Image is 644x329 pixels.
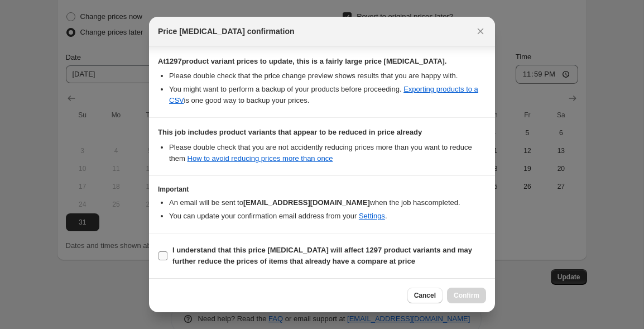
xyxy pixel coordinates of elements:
[359,212,385,220] a: Settings
[169,197,486,208] li: An email will be sent to when the job has completed .
[169,85,478,104] a: Exporting products to a CSV
[169,142,486,164] li: Please double check that you are not accidently reducing prices more than you want to reduce them
[473,23,488,39] button: Close
[414,291,436,300] span: Cancel
[169,84,486,106] li: You might want to perform a backup of your products before proceeding. is one good way to backup ...
[158,185,486,194] h3: Important
[158,26,295,37] span: Price [MEDICAL_DATA] confirmation
[407,288,443,303] button: Cancel
[158,57,446,65] b: At 1297 product variant prices to update, this is a fairly large price [MEDICAL_DATA].
[169,70,486,82] li: Please double check that the price change preview shows results that you are happy with.
[172,246,472,265] b: I understand that this price [MEDICAL_DATA] will affect 1297 product variants and may further red...
[169,211,486,222] li: You can update your confirmation email address from your .
[243,198,370,207] b: [EMAIL_ADDRESS][DOMAIN_NAME]
[188,154,333,163] a: How to avoid reducing prices more than once
[158,128,422,136] b: This job includes product variants that appear to be reduced in price already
